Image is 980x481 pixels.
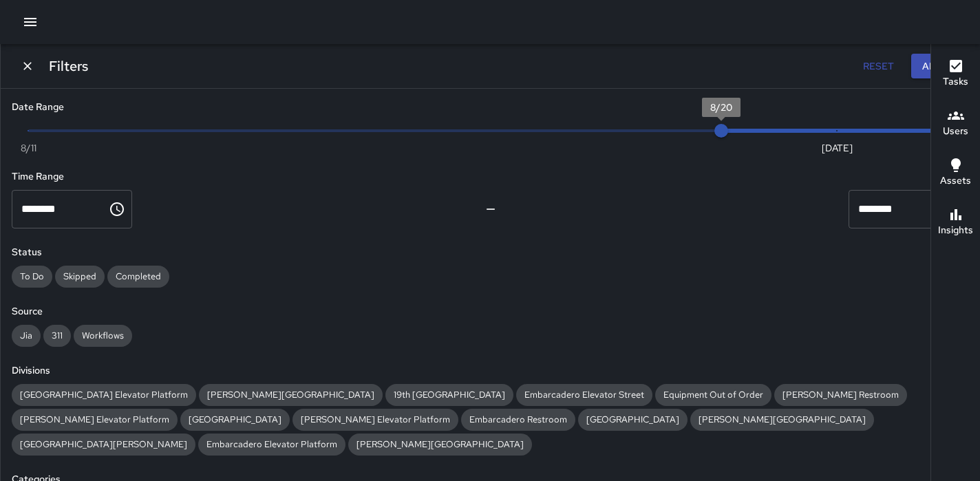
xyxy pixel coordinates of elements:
[690,409,874,431] div: [PERSON_NAME][GEOGRAPHIC_DATA]
[55,266,105,288] div: Skipped
[12,245,969,260] h6: Status
[49,55,88,77] h6: Filters
[655,389,771,400] span: Equipment Out of Order
[180,414,290,425] span: [GEOGRAPHIC_DATA]
[931,50,980,99] button: Tasks
[943,124,968,139] h6: Users
[911,54,963,79] button: Apply
[938,223,973,238] h6: Insights
[199,384,383,406] div: [PERSON_NAME][GEOGRAPHIC_DATA]
[292,414,458,425] span: [PERSON_NAME] Elevator Platform
[940,173,971,189] h6: Assets
[461,409,575,431] div: Embarcadero Restroom
[856,54,900,79] button: Reset
[12,325,41,347] div: Jia
[516,384,652,406] div: Embarcadero Elevator Street
[931,198,980,248] button: Insights
[199,389,383,400] span: [PERSON_NAME][GEOGRAPHIC_DATA]
[12,363,969,378] h6: Divisions
[74,330,132,341] span: Workflows
[12,330,41,341] span: Jia
[198,438,345,450] span: Embarcadero Elevator Platform
[385,384,513,406] div: 19th [GEOGRAPHIC_DATA]
[12,438,195,450] span: [GEOGRAPHIC_DATA][PERSON_NAME]
[43,330,71,341] span: 311
[348,434,532,456] div: [PERSON_NAME][GEOGRAPHIC_DATA]
[516,389,652,400] span: Embarcadero Elevator Street
[578,409,688,431] div: [GEOGRAPHIC_DATA]
[107,270,169,282] span: Completed
[198,434,345,456] div: Embarcadero Elevator Platform
[774,384,907,406] div: [PERSON_NAME] Restroom
[12,409,178,431] div: [PERSON_NAME] Elevator Platform
[931,99,980,149] button: Users
[180,409,290,431] div: [GEOGRAPHIC_DATA]
[43,325,71,347] div: 311
[12,304,969,319] h6: Source
[74,325,132,347] div: Workflows
[710,101,732,114] span: 8/20
[690,414,874,425] span: [PERSON_NAME][GEOGRAPHIC_DATA]
[12,270,52,282] span: To Do
[12,434,195,456] div: [GEOGRAPHIC_DATA][PERSON_NAME]
[578,414,688,425] span: [GEOGRAPHIC_DATA]
[655,384,771,406] div: Equipment Out of Order
[12,389,196,400] span: [GEOGRAPHIC_DATA] Elevator Platform
[822,141,853,155] span: [DATE]
[12,384,196,406] div: [GEOGRAPHIC_DATA] Elevator Platform
[943,74,968,89] h6: Tasks
[12,414,178,425] span: [PERSON_NAME] Elevator Platform
[17,56,38,76] button: Dismiss
[107,266,169,288] div: Completed
[931,149,980,198] button: Assets
[21,141,36,155] span: 8/11
[12,169,969,184] h6: Time Range
[103,195,131,223] button: Choose time, selected time is 12:00 AM
[292,409,458,431] div: [PERSON_NAME] Elevator Platform
[12,100,969,115] h6: Date Range
[461,414,575,425] span: Embarcadero Restroom
[774,389,907,400] span: [PERSON_NAME] Restroom
[385,389,513,400] span: 19th [GEOGRAPHIC_DATA]
[348,438,532,450] span: [PERSON_NAME][GEOGRAPHIC_DATA]
[55,270,105,282] span: Skipped
[12,266,52,288] div: To Do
